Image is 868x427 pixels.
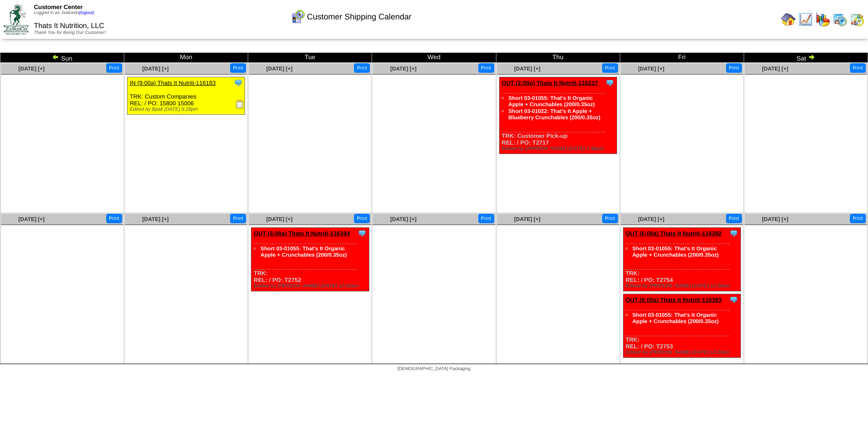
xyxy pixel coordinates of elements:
[762,66,788,72] a: [DATE] [+]
[358,229,367,238] img: Tooltip
[230,63,246,73] button: Print
[260,245,347,258] a: Short 03-01055: That's It Organic Apple + Crunchables (200/0.35oz)
[34,10,94,15] span: Logged in as Jsalcedo
[390,66,416,72] a: [DATE] [+]
[19,216,45,222] a: [DATE] [+]
[833,12,847,27] img: calendarprod.gif
[850,12,864,27] img: calendarinout.gif
[726,214,742,223] button: Print
[19,66,45,72] a: [DATE] [+]
[496,53,620,63] td: Thu
[502,80,598,86] a: OUT (2:00p) Thats It Nutriti-116217
[254,230,349,237] a: OUT (6:00a) Thats It Nutriti-116394
[499,77,617,154] div: TRK: Customer Pick-up REL: / PO: T2717
[127,77,245,115] div: TRK: Custom Companies REL: / PO: 15800 15006
[34,30,106,35] span: Thank You for Being Our Customer!
[0,53,124,63] td: Sun
[397,366,470,371] span: [DEMOGRAPHIC_DATA] Packaging
[798,12,813,27] img: line_graph.gif
[307,12,411,22] span: Customer Shipping Calendar
[602,63,618,73] button: Print
[354,63,370,73] button: Print
[130,107,245,112] div: Edited by Bpali [DATE] 9:28pm
[52,53,59,61] img: arrowleft.gif
[620,53,744,63] td: Fri
[808,53,815,61] img: arrowright.gif
[781,12,796,27] img: home.gif
[254,283,368,289] div: Edited by [PERSON_NAME] [DATE] 12:00am
[478,214,494,223] button: Print
[626,296,722,303] a: OUT (6:00a) Thats It Nutriti-116393
[626,350,741,355] div: Edited by [PERSON_NAME] [DATE] 12:00am
[251,228,369,291] div: TRK: REL: / PO: T2752
[106,63,122,73] button: Print
[79,10,94,15] a: (logout)
[726,63,742,73] button: Print
[514,216,540,222] a: [DATE] [+]
[638,66,664,72] a: [DATE] [+]
[762,216,788,222] a: [DATE] [+]
[602,214,618,223] button: Print
[632,312,719,324] a: Short 03-01055: That's It Organic Apple + Crunchables (200/0.35oz)
[626,230,722,237] a: OUT (6:00a) Thats It Nutriti-116392
[509,108,600,121] a: Short 03-01022: That's It Apple + Blueberry Crunchables (200/0.35oz)
[142,216,169,222] a: [DATE] [+]
[230,214,246,223] button: Print
[626,283,741,289] div: Edited by [PERSON_NAME] [DATE] 12:00am
[372,53,496,63] td: Wed
[514,66,540,72] a: [DATE] [+]
[850,63,866,73] button: Print
[478,63,494,73] button: Print
[34,4,83,10] span: Customer Center
[729,295,738,304] img: Tooltip
[509,95,595,108] a: Short 03-01055: That's It Organic Apple + Crunchables (200/0.35oz)
[234,78,243,87] img: Tooltip
[390,216,416,222] a: [DATE] [+]
[291,9,305,24] img: calendarcustomer.gif
[605,78,614,87] img: Tooltip
[266,66,292,72] a: [DATE] [+]
[502,146,617,151] div: Edited by [PERSON_NAME] [DATE] 1:46pm
[850,214,866,223] button: Print
[142,66,169,72] a: [DATE] [+]
[744,53,868,63] td: Sat
[623,228,741,291] div: TRK: REL: / PO: T2754
[34,22,104,30] span: Thats It Nutrition, LLC
[623,294,741,358] div: TRK: REL: / PO: T2753
[354,214,370,223] button: Print
[729,229,738,238] img: Tooltip
[816,12,830,27] img: graph.gif
[130,80,216,86] a: IN (9:00a) Thats It Nutriti-116183
[106,214,122,223] button: Print
[248,53,372,63] td: Tue
[266,216,292,222] a: [DATE] [+]
[632,245,719,258] a: Short 03-01055: That's It Organic Apple + Crunchables (200/0.35oz)
[638,216,664,222] a: [DATE] [+]
[124,53,248,63] td: Mon
[236,100,245,109] img: Receiving Document
[4,4,28,34] img: ZoRoCo_Logo(Green%26Foil)%20jpg.webp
